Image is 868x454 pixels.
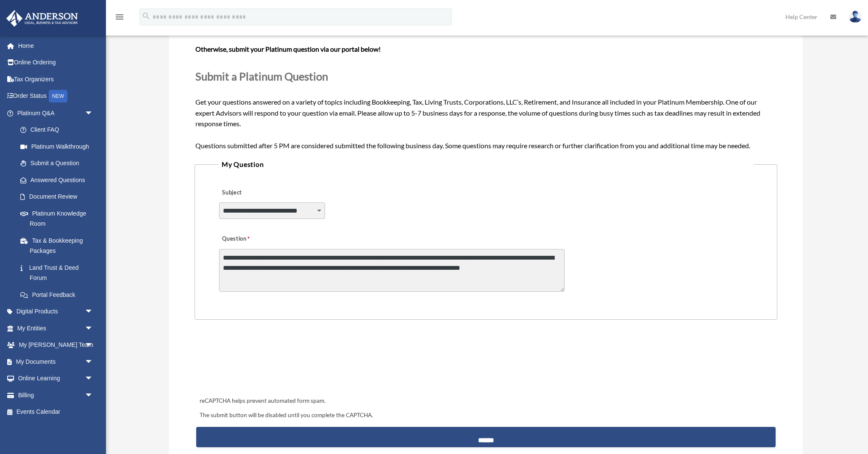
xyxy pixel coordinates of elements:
[4,10,81,27] img: Anderson Advisors Platinum Portal
[195,70,328,83] span: Submit a Platinum Question
[12,172,106,188] a: Answered Questions
[12,188,106,205] a: Document Review
[12,259,106,286] a: Land Trust & Deed Forum
[85,353,102,371] span: arrow_drop_down
[85,105,102,122] span: arrow_drop_down
[85,303,102,321] span: arrow_drop_down
[142,11,151,21] i: search
[6,320,106,337] a: My Entitiesarrow_drop_down
[85,370,102,388] span: arrow_drop_down
[6,370,106,387] a: Online Learningarrow_drop_down
[12,138,106,155] a: Platinum Walkthrough
[196,396,776,406] div: reCAPTCHA helps prevent automated form spam.
[85,320,102,337] span: arrow_drop_down
[12,122,106,138] a: Client FAQ
[219,233,285,245] label: Question
[12,232,106,259] a: Tax & Bookkeeping Packages
[218,158,754,170] legend: My Question
[195,45,381,53] b: Otherwise, submit your Platinum question via our portal below!
[12,155,102,172] a: Submit a Question
[6,37,106,54] a: Home
[6,387,106,404] a: Billingarrow_drop_down
[6,54,106,71] a: Online Ordering
[6,88,106,105] a: Order StatusNEW
[849,11,862,23] img: User Pic
[195,22,776,149] span: Get your questions answered on a variety of topics including Bookkeeping, Tax, Living Trusts, Cor...
[6,105,106,122] a: Platinum Q&Aarrow_drop_down
[114,15,125,22] a: menu
[6,303,106,320] a: Digital Productsarrow_drop_down
[85,387,102,404] span: arrow_drop_down
[196,410,776,421] div: The submit button will be disabled until you complete the CAPTCHA.
[219,187,300,199] label: Subject
[114,12,125,22] i: menu
[85,337,102,354] span: arrow_drop_down
[6,337,106,354] a: My [PERSON_NAME] Teamarrow_drop_down
[12,205,106,232] a: Platinum Knowledge Room
[12,286,106,303] a: Portal Feedback
[49,90,67,102] div: NEW
[6,404,106,421] a: Events Calendar
[6,71,106,88] a: Tax Organizers
[6,353,106,370] a: My Documentsarrow_drop_down
[197,346,326,379] iframe: reCAPTCHA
